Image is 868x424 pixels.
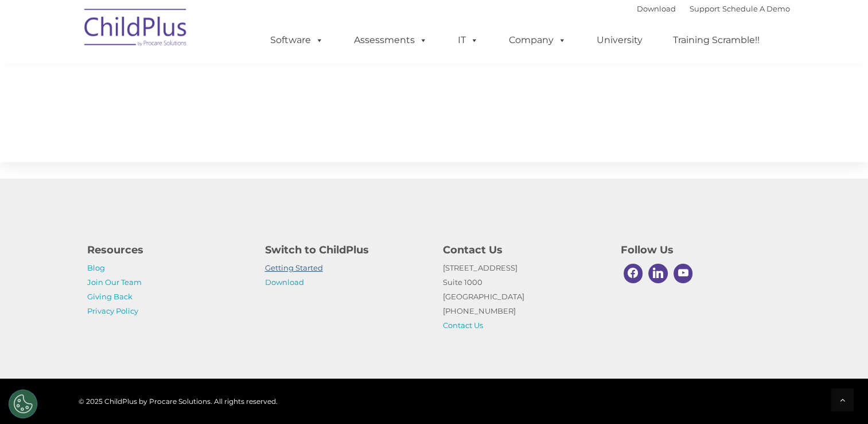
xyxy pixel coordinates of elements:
[87,306,138,315] a: Privacy Policy
[497,29,578,52] a: Company
[585,29,654,52] a: University
[446,29,490,52] a: IT
[79,1,193,58] img: ChildPlus by Procare Solutions
[87,277,142,287] a: Join Our Team
[159,123,208,132] span: Phone number
[645,261,671,286] a: Linkedin
[443,321,483,330] a: Contact Us
[621,261,646,286] a: Facebook
[443,242,604,258] h4: Contact Us
[637,4,676,13] a: Download
[661,29,771,52] a: Training Scramble!!
[265,242,426,258] h4: Switch to ChildPlus
[811,369,868,424] iframe: Chat Widget
[265,263,323,272] a: Getting Started
[87,242,248,258] h4: Resources
[621,242,781,258] h4: Follow Us
[259,29,335,52] a: Software
[87,292,133,301] a: Giving Back
[722,4,790,13] a: Schedule A Demo
[690,4,720,13] a: Support
[9,390,37,418] button: Cookies Settings
[637,4,790,13] font: |
[159,76,194,84] span: Last name
[671,261,696,286] a: Youtube
[443,261,604,333] p: [STREET_ADDRESS] Suite 1000 [GEOGRAPHIC_DATA] [PHONE_NUMBER]
[265,277,304,287] a: Download
[342,29,439,52] a: Assessments
[87,263,105,272] a: Blog
[79,397,278,406] span: © 2025 ChildPlus by Procare Solutions. All rights reserved.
